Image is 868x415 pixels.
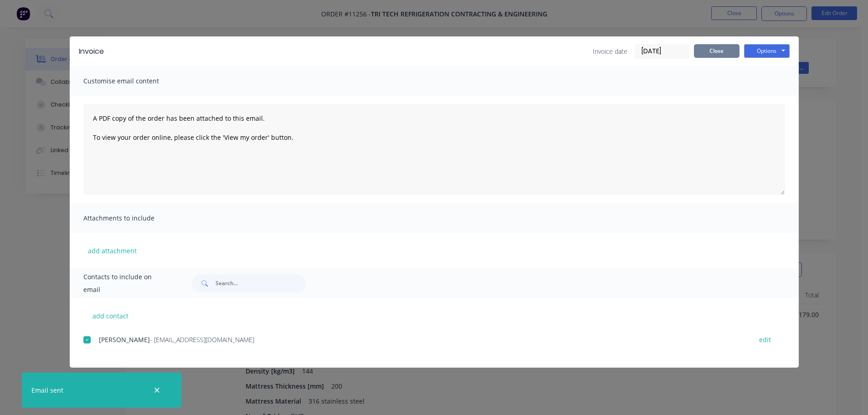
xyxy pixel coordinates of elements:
[83,271,169,296] span: Contacts to include on email
[216,274,306,292] input: Search...
[83,75,184,87] span: Customise email content
[31,385,63,395] div: Email sent
[593,46,627,56] span: Invoice date
[754,333,776,346] button: edit
[83,244,141,257] button: add attachment
[79,46,104,57] div: Invoice
[83,309,138,323] button: add contact
[83,104,785,195] textarea: A PDF copy of the order has been attached to this email. To view your order online, please click ...
[694,44,740,58] button: Close
[744,44,790,58] button: Options
[99,335,150,344] span: [PERSON_NAME]
[150,335,254,344] span: - [EMAIL_ADDRESS][DOMAIN_NAME]
[83,212,184,225] span: Attachments to include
